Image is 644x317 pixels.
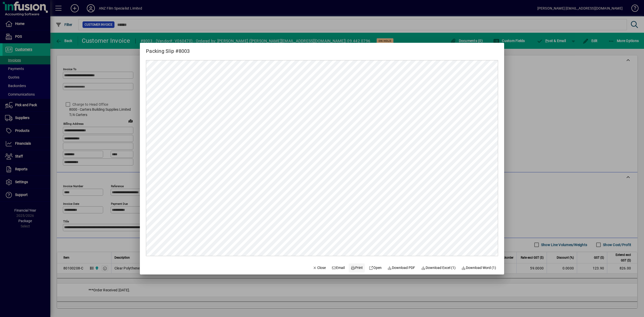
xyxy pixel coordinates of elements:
a: Open [367,263,384,272]
button: Print [349,263,365,272]
span: Close [313,265,326,270]
h2: Packing Slip #8003 [140,43,196,55]
button: Close [311,263,328,272]
span: Download PDF [388,265,415,270]
button: Download Word (1) [460,263,498,272]
span: Download Excel (1) [421,265,456,270]
span: Download Word (1) [462,265,496,270]
span: Open [369,265,382,270]
a: Download PDF [386,263,417,272]
span: Print [351,265,363,270]
span: Email [332,265,345,270]
button: Email [330,263,347,272]
button: Download Excel (1) [419,263,458,272]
